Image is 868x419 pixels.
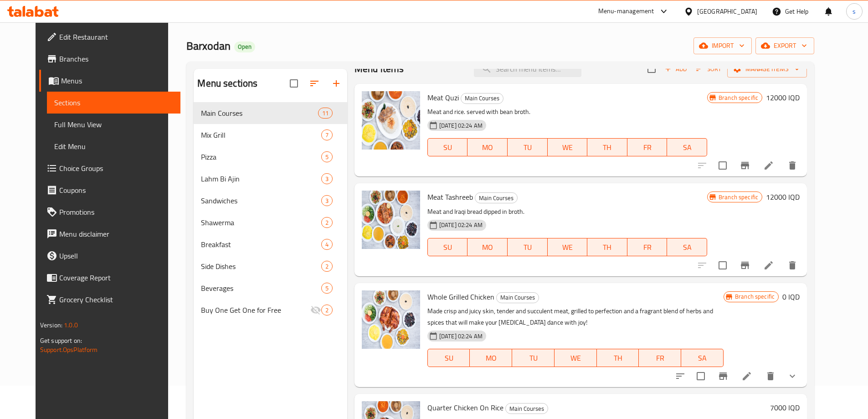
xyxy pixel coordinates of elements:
span: Shawerma [201,217,321,228]
span: Lahm Bi Ajin [201,173,321,184]
span: Sort sections [303,72,325,94]
span: Meat Tashreeb [427,190,473,204]
div: items [321,261,333,272]
span: 2 [322,218,332,227]
h6: 0 IQD [782,290,800,303]
span: [DATE] 02:24 AM [436,121,486,130]
button: MO [467,238,508,256]
span: TH [591,141,624,154]
button: sort-choices [669,365,691,387]
div: Main Courses11 [194,102,347,124]
a: Coverage Report [39,267,180,289]
button: WE [548,138,588,156]
div: Beverages5 [194,277,347,299]
span: Main Courses [506,403,548,414]
div: [GEOGRAPHIC_DATA] [697,6,757,16]
span: WE [551,141,584,154]
div: Buy One Get One for Free [201,305,310,316]
span: [DATE] 02:24 AM [436,221,486,229]
span: SA [671,241,704,254]
span: 5 [322,284,332,293]
span: Add item [661,62,690,76]
img: Meat Quzi [362,91,420,150]
span: 2 [322,306,332,315]
div: Mix Grill7 [194,124,347,146]
span: TH [601,352,636,365]
span: Sections [54,97,173,108]
button: SU [427,138,467,156]
span: Side Dishes [201,261,321,272]
span: Sort [696,64,721,74]
a: Promotions [39,201,180,223]
button: import [693,37,752,54]
h6: 12000 IQD [766,91,800,104]
img: Whole Grilled Chicken [362,290,420,349]
span: TU [511,141,544,154]
span: TH [591,241,624,254]
button: Add [661,62,690,76]
span: Barxodan [186,36,231,56]
h2: Menu items [354,62,404,76]
a: Edit menu item [763,160,774,171]
div: Main Courses [505,403,548,414]
button: SA [681,349,724,367]
span: SU [431,352,467,365]
button: SU [427,238,467,256]
button: TU [508,138,548,156]
nav: Menu sections [194,98,347,325]
a: Edit Menu [47,135,180,157]
span: Branch specific [715,93,762,102]
svg: Show Choices [787,371,798,382]
span: WE [558,352,593,365]
div: Pizza5 [194,146,347,168]
a: Edit menu item [741,371,752,382]
span: Grocery Checklist [59,294,173,305]
a: Branches [39,48,180,70]
a: Support.OpsPlatform [40,344,98,356]
span: Breakfast [201,239,321,250]
span: 4 [322,240,332,249]
span: Edit Menu [54,141,173,152]
button: Branch-specific-item [712,365,734,387]
p: Made crisp and juicy skin, tender and succulent meat, grilled to perfection and a fragrant blend ... [427,305,724,328]
div: Open [234,41,255,52]
img: Meat Tashreeb [362,191,420,249]
span: [DATE] 02:24 AM [436,332,486,341]
span: Promotions [59,207,173,217]
p: Meat and Iraqi bread dipped in broth. [427,206,707,217]
span: Select to update [713,156,732,175]
button: TU [512,349,555,367]
span: Mix Grill [201,129,321,140]
span: SA [671,141,704,154]
button: WE [548,238,588,256]
button: SA [667,238,707,256]
span: MO [471,141,504,154]
span: Coupons [59,185,173,196]
button: TH [597,349,639,367]
span: Branch specific [731,292,778,301]
input: search [474,61,581,77]
div: Main Courses [475,192,518,203]
button: FR [627,138,668,156]
button: WE [555,349,597,367]
span: FR [631,241,664,254]
a: Coupons [39,179,180,201]
a: Full Menu View [47,114,180,135]
button: show more [781,365,803,387]
span: Meat Quzi [427,91,459,104]
button: SU [427,349,470,367]
div: Main Courses [201,108,318,119]
div: Main Courses [496,292,539,303]
span: s [853,6,856,16]
a: Upsell [39,245,180,267]
button: FR [627,238,668,256]
div: Lahm Bi Ajin3 [194,168,347,190]
h6: 7000 IQD [770,401,800,414]
span: Select all sections [284,74,303,93]
span: 3 [322,197,332,205]
h6: 12000 IQD [766,191,800,203]
span: 1.0.0 [64,319,78,331]
div: Sandwiches3 [194,190,347,212]
span: Main Courses [475,193,517,203]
